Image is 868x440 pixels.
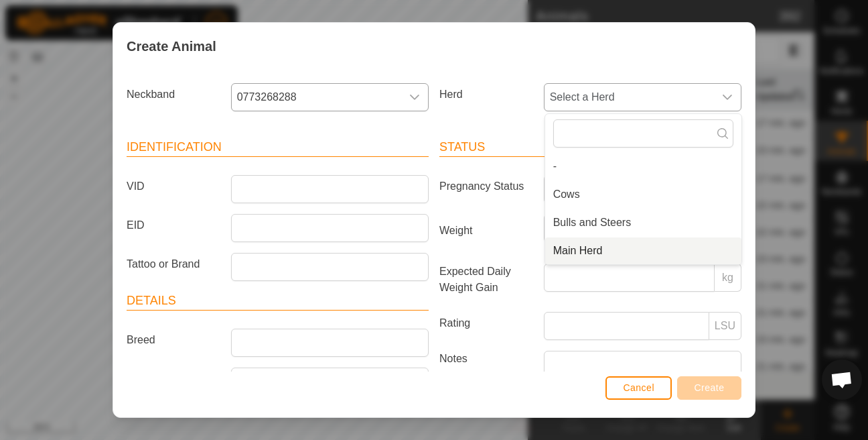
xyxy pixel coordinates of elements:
[401,84,428,111] div: dropdown trigger
[545,153,741,264] ul: Option List
[232,84,401,111] span: 0773268288
[822,360,862,400] div: Open chat
[439,138,741,157] header: Status
[553,186,580,203] span: Cows
[127,292,429,311] header: Details
[121,329,226,351] label: Breed
[677,376,741,400] button: Create
[434,175,538,198] label: Pregnancy Status
[545,237,741,264] li: Main Herd
[545,153,741,180] li: -
[434,214,538,248] label: Weight
[623,382,654,393] span: Cancel
[553,215,632,231] span: Bulls and Steers
[127,36,216,56] span: Create Animal
[121,214,226,237] label: EID
[121,175,226,198] label: VID
[434,264,538,296] label: Expected Daily Weight Gain
[121,253,226,276] label: Tattoo or Brand
[695,382,725,393] span: Create
[121,83,226,106] label: Neckband
[545,209,741,236] li: Bulls and Steers
[401,368,428,389] div: dropdown trigger
[434,83,538,106] label: Herd
[545,181,741,208] li: Cows
[709,312,741,340] p-inputgroup-addon: LSU
[121,368,226,384] label: Stock Class
[714,84,741,111] div: dropdown trigger
[545,84,714,111] span: Select a Herd
[553,158,557,174] span: -
[434,351,538,427] label: Notes
[127,138,429,157] header: Identification
[605,376,672,400] button: Cancel
[434,312,538,335] label: Rating
[553,243,603,259] span: Main Herd
[715,264,741,292] p-inputgroup-addon: kg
